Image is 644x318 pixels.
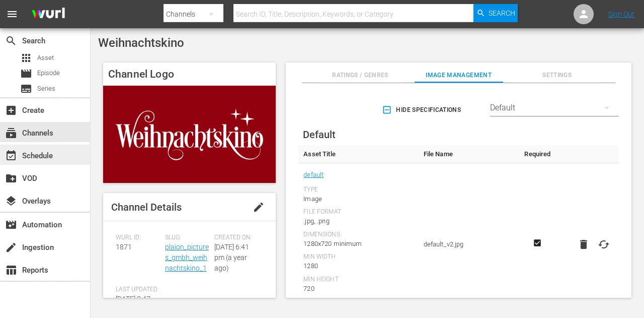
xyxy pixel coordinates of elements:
span: Schedule [5,150,17,162]
span: [DATE] 8:47 pm ([DATE]) [116,295,151,313]
span: VOD [5,172,17,184]
span: Search [489,4,515,22]
div: Min Height [303,276,413,284]
span: Settings [513,70,601,81]
span: Default [303,129,336,141]
button: Hide Specifications [380,96,465,124]
span: Last Updated: [116,286,160,294]
a: plaion_pictures_gmbh_weihnachtskino_1 [165,243,209,272]
span: Weihnachtskino [98,36,184,50]
svg: Required [531,238,543,247]
span: Series [37,84,55,94]
span: Ratings / Genres [316,70,405,81]
span: Slug: [165,234,209,242]
span: Automation [5,219,17,231]
a: default [303,168,324,181]
div: 720 [303,284,413,294]
span: Reports [5,264,17,276]
span: [DATE] 6:41 pm (a year ago) [214,243,249,272]
span: 1871 [116,243,132,251]
div: Aspect Ratio [303,298,413,306]
span: Search [5,35,17,47]
span: Episode [20,68,32,80]
span: Hide Specifications [384,105,461,115]
span: Wurl ID: [116,234,160,242]
button: edit [247,195,271,219]
h4: Channel Logo [103,62,276,86]
img: Weihnachtskino [103,86,276,183]
span: Create [5,104,17,116]
div: Dimensions [303,231,413,239]
div: Type [303,186,413,194]
span: Channels [5,127,17,139]
img: ans4CAIJ8jUAAAAAAAAAAAAAAAAAAAAAAAAgQb4GAAAAAAAAAAAAAAAAAAAAAAAAJMjXAAAAAAAAAAAAAAAAAAAAAAAAgAT5G... [24,3,72,26]
span: Created On: [214,234,259,242]
span: Series [20,83,32,95]
th: File Name [419,145,520,163]
div: Min Width [303,253,413,261]
span: Overlays [5,195,17,207]
span: Ingestion [5,241,17,253]
span: edit [253,201,265,213]
div: 1280x720 minimum [303,239,413,249]
div: .jpg, .png [303,216,413,226]
div: Default [490,94,619,122]
a: Sign Out [608,10,634,18]
th: Asset Title [298,145,418,163]
span: Asset [20,52,32,64]
span: Channel Details [111,201,182,213]
span: Asset [37,53,54,63]
div: Image [303,194,413,204]
th: Required [519,145,555,163]
span: Image Management [415,70,503,81]
span: Episode [37,68,60,78]
div: 1280 [303,261,413,271]
span: menu [6,8,18,20]
button: Search [473,4,518,22]
div: File Format [303,208,413,216]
